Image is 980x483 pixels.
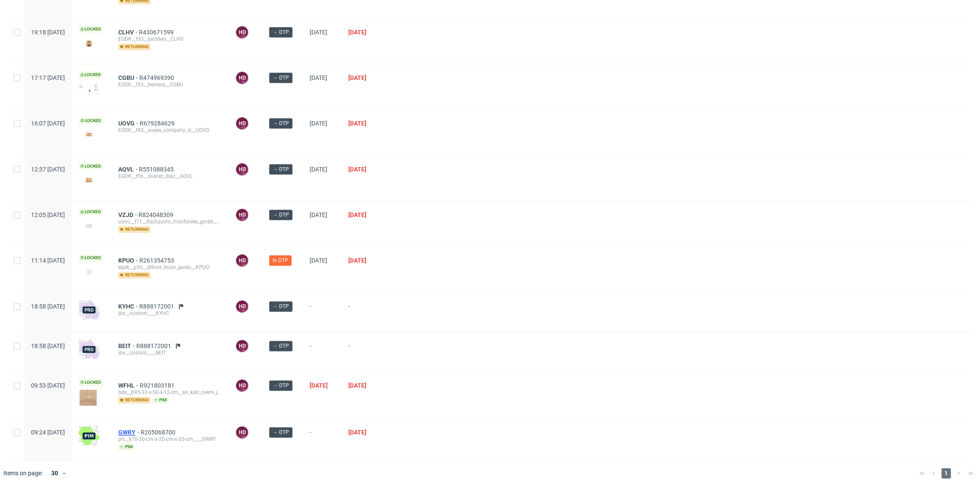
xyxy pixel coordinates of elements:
a: R261354753 [139,257,176,264]
span: returning [118,397,151,404]
div: egdk__p30__difiore_buon_gusto__KPUO [118,264,221,271]
span: [DATE] [310,257,327,264]
a: KYHC [118,303,139,310]
span: → DTP [273,211,289,219]
a: KPUO [118,257,139,264]
figcaption: HD [236,340,248,352]
img: pro-icon.017ec5509f39f3e742e3.png [79,339,99,360]
a: R679284629 [140,120,176,127]
span: 18:58 [DATE] [31,303,65,310]
span: - [310,342,335,361]
span: [DATE] [348,382,366,389]
figcaption: HD [236,379,248,391]
span: Locked [79,254,103,261]
img: version_two_editor_design [79,128,99,140]
span: [DATE] [348,74,366,81]
span: 16:07 [DATE] [31,120,65,127]
a: CGBU [118,74,139,81]
img: version_two_editor_design.png [79,83,99,94]
div: jbx__custom____BEIT [118,349,221,356]
span: Locked [79,26,103,33]
a: R888172001 [136,342,173,349]
a: R551088345 [139,166,175,173]
a: R474969390 [139,74,176,81]
span: [DATE] [310,166,327,173]
span: 18:58 [DATE] [31,342,65,349]
span: → DTP [273,28,289,36]
a: R888172001 [139,303,176,310]
img: pro-icon.017ec5509f39f3e742e3.png [79,300,99,320]
span: pim [118,443,135,450]
span: In DTP [273,257,288,264]
span: → DTP [273,74,289,82]
span: AQVL [118,166,139,173]
figcaption: HD [236,426,248,438]
span: [DATE] [348,29,366,36]
span: 09:24 [DATE] [31,429,65,436]
figcaption: HD [236,26,248,38]
span: 09:53 [DATE] [31,382,65,389]
span: Locked [79,379,103,386]
img: version_two_editor_design [79,174,99,186]
div: EGDK__f33__birzilleri__CLHV [118,36,221,43]
div: EGDK__f33__helvexa__CGBU [118,81,221,88]
a: CLHV [118,29,139,36]
span: → DTP [273,165,289,173]
img: version_two_editor_design [79,220,99,232]
figcaption: HD [236,300,248,312]
span: → DTP [273,382,289,389]
span: Locked [79,71,103,78]
span: Items on page: [3,469,43,477]
div: jbx__custom____KYHC [118,310,221,317]
a: WFHL [118,382,140,389]
a: R921803181 [140,382,176,389]
a: UOVG [118,120,140,127]
span: pim [152,397,169,404]
span: 12:05 [DATE] [31,211,65,218]
span: 11:14 [DATE] [31,257,65,264]
figcaption: HD [236,117,248,129]
span: - [348,303,379,321]
span: [DATE] [348,429,366,436]
span: - [348,342,379,361]
img: version_two_editor_design [79,37,99,49]
a: R205068700 [141,429,177,436]
span: [DATE] [348,120,366,127]
span: Locked [79,208,103,215]
span: Locked [79,163,103,170]
span: [DATE] [310,74,327,81]
a: R430671599 [139,29,175,36]
div: 30 [46,467,61,479]
a: R824048309 [138,211,175,218]
span: returning [118,272,151,278]
span: returning [118,226,151,233]
span: Locked [79,117,103,124]
span: [DATE] [310,120,327,127]
span: → DTP [273,428,289,436]
div: prt__k70-30-cm-x-20-cm-x-20-cm____GWRY [118,436,221,443]
figcaption: HD [236,163,248,175]
a: VZJD [118,211,138,218]
img: wHgJFi1I6lmhQAAAABJRU5ErkJggg== [79,425,99,446]
figcaption: HD [236,209,248,221]
figcaption: HD [236,254,248,266]
span: [DATE] [348,257,366,264]
span: 17:17 [DATE] [31,74,65,81]
span: [DATE] [310,382,328,389]
span: - [310,429,335,450]
a: GWRY [118,429,141,436]
div: EGDK__f56__suarez_diaz__AQVL [118,173,221,180]
span: [DATE] [348,166,366,173]
a: BEIT [118,342,136,349]
img: version_two_editor_design [79,386,99,407]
